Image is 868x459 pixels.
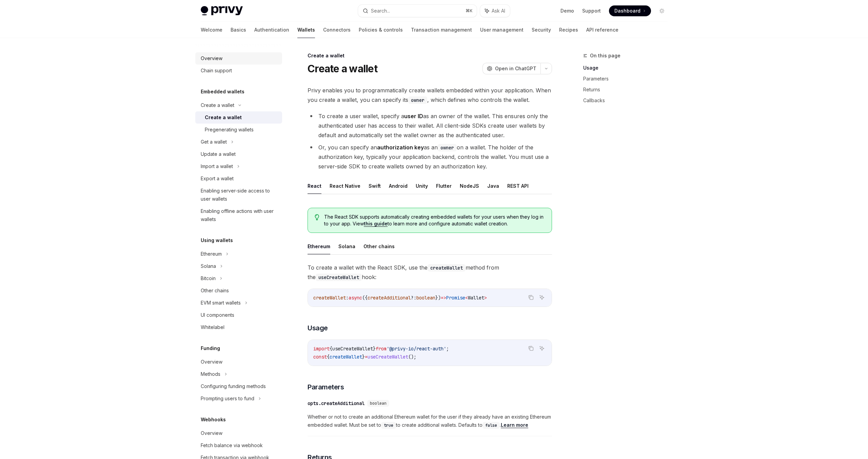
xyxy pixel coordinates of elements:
[323,22,351,38] a: Connectors
[201,187,278,203] div: Enabling server-side access to user wallets
[583,84,673,95] a: Returns
[480,5,510,17] button: Ask AI
[308,143,552,171] li: Or, you can specify an as an on a wallet. The holder of the authorization key, typically your app...
[201,67,232,75] div: Chain support
[446,346,449,352] span: ;
[195,439,282,452] a: Fetch balance via webhook
[201,150,236,158] div: Update a wallet
[324,214,545,227] span: The React SDK supports automatically creating embedded wallets for your users when they log in to...
[308,52,552,59] div: Create a wallet
[201,416,226,424] h5: Webhooks
[308,178,321,194] button: React
[338,238,355,254] button: Solana
[195,427,282,439] a: Overview
[582,7,601,14] a: Support
[487,178,499,194] button: Java
[195,309,282,321] a: UI components
[370,401,387,406] span: boolean
[365,354,368,360] span: =
[346,295,349,301] span: :
[408,96,427,104] code: owner
[231,22,246,38] a: Basics
[586,22,618,38] a: API reference
[381,422,396,429] code: true
[308,382,344,392] span: Parameters
[583,95,673,106] a: Callbacks
[362,295,368,301] span: ({
[330,346,332,352] span: {
[195,124,282,136] a: Pregenerating wallets
[387,346,446,352] span: '@privy-io/react-auth'
[495,65,536,72] span: Open in ChatGPT
[201,394,254,403] div: Prompting users to fund
[537,293,546,302] button: Ask AI
[330,354,362,360] span: createWallet
[195,356,282,368] a: Overview
[201,138,227,146] div: Get a wallet
[466,8,473,14] span: ⌘ K
[656,5,667,16] button: Toggle dark mode
[527,344,535,353] button: Copy the contents from the code block
[308,413,552,429] span: Whether or not to create an additional Ethereum wallet for the user if they already have an exist...
[559,22,578,38] a: Recipes
[507,178,529,194] button: REST API
[408,354,416,360] span: ();
[436,178,452,194] button: Flutter
[583,62,673,73] a: Usage
[460,178,479,194] button: NodeJS
[201,358,222,366] div: Overview
[195,52,282,65] a: Overview
[195,148,282,160] a: Update a wallet
[201,22,222,38] a: Welcome
[313,295,346,301] span: createWallet
[389,178,408,194] button: Android
[195,321,282,333] a: Whitelabel
[201,299,241,307] div: EVM smart wallets
[482,422,500,429] code: false
[482,63,540,74] button: Open in ChatGPT
[313,354,327,360] span: const
[201,54,222,62] div: Overview
[363,238,395,254] button: Other chains
[201,207,278,223] div: Enabling offline actions with user wallets
[195,185,282,205] a: Enabling server-side access to user wallets
[201,88,244,96] h5: Embedded wallets
[446,295,465,301] span: Promise
[327,354,330,360] span: {
[308,62,377,75] h1: Create a wallet
[435,295,441,301] span: })
[411,22,472,38] a: Transaction management
[349,295,362,301] span: async
[330,178,360,194] button: React Native
[492,7,505,14] span: Ask AI
[484,295,487,301] span: >
[468,295,484,301] span: Wallet
[377,144,424,151] strong: authorization key
[195,172,282,185] a: Export a wallet
[297,22,315,38] a: Wallets
[201,382,266,390] div: Configuring funding methods
[501,422,528,428] a: Learn more
[359,22,403,38] a: Policies & controls
[416,295,435,301] span: boolean
[201,250,222,258] div: Ethereum
[308,400,364,407] div: opts.createAdditional
[195,65,282,77] a: Chain support
[332,346,373,352] span: useCreateWallet
[373,346,376,352] span: }
[195,380,282,392] a: Configuring funding methods
[315,214,319,220] svg: Tip
[438,144,457,151] code: owner
[313,346,330,352] span: import
[201,441,263,449] div: Fetch balance via webhook
[316,274,362,281] code: useCreateWallet
[368,354,408,360] span: useCreateWallet
[362,354,365,360] span: }
[411,295,416,301] span: ?:
[609,5,651,16] a: Dashboard
[376,346,387,352] span: from
[201,287,229,295] div: Other chains
[369,178,381,194] button: Swift
[371,7,390,15] div: Search...
[441,295,446,301] span: =>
